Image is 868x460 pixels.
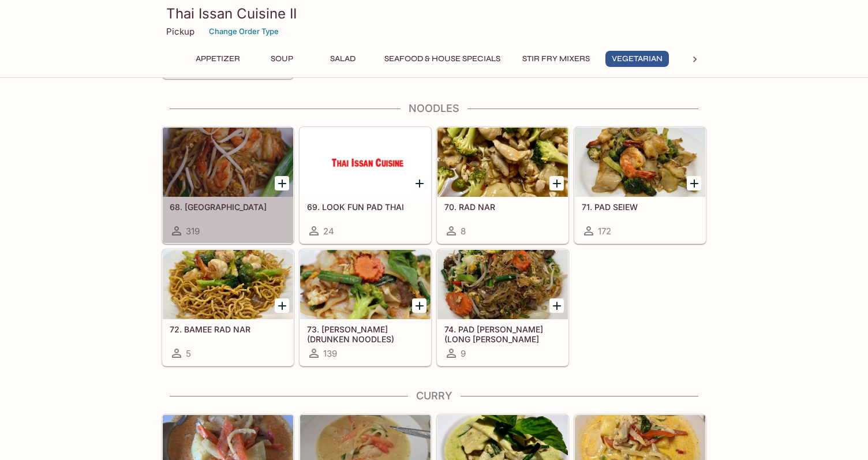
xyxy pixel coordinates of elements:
button: Add 68. PAD THAI [275,176,289,190]
button: Add 71. PAD SEIEW [687,176,701,190]
button: Change Order Type [204,23,284,40]
button: Seafood & House Specials [378,51,507,67]
a: 70. RAD NAR8 [437,127,568,244]
h5: 71. PAD SEIEW [582,202,698,212]
h5: 68. [GEOGRAPHIC_DATA] [170,202,286,212]
button: Appetizer [189,51,246,67]
div: 73. KEE MAO (DRUNKEN NOODLES) [300,250,431,319]
span: 319 [186,226,200,237]
div: 70. RAD NAR [437,128,568,197]
a: 73. [PERSON_NAME] (DRUNKEN NOODLES)139 [300,249,431,366]
button: Vegetarian [605,51,669,67]
button: Add 69. LOOK FUN PAD THAI [412,176,426,190]
h3: Thai Issan Cuisine II [166,5,702,23]
span: 24 [323,226,334,237]
h4: Curry [162,390,706,402]
button: Noodles [678,51,730,67]
button: Add 70. RAD NAR [549,176,564,190]
a: 71. PAD SEIEW172 [574,127,706,244]
h5: 73. [PERSON_NAME] (DRUNKEN NOODLES) [307,324,424,343]
a: 72. BAMEE RAD NAR5 [162,249,294,366]
div: 72. BAMEE RAD NAR [163,250,293,319]
div: 74. PAD WOON SEN (LONG RICE NOODLE) [437,250,568,319]
button: Add 72. BAMEE RAD NAR [275,298,289,313]
h5: 74. PAD [PERSON_NAME] (LONG [PERSON_NAME] NOODLE) [444,324,561,343]
h5: 69. LOOK FUN PAD THAI [307,202,424,212]
div: 68. PAD THAI [163,128,293,197]
span: 139 [323,348,337,359]
span: 9 [461,348,466,359]
span: 8 [461,226,466,237]
button: Salad [317,51,369,67]
a: 69. LOOK FUN PAD THAI24 [300,127,431,244]
button: Soup [256,51,308,67]
h4: Noodles [162,102,706,115]
h5: 72. BAMEE RAD NAR [170,324,286,334]
a: 74. PAD [PERSON_NAME] (LONG [PERSON_NAME] NOODLE)9 [437,249,568,366]
button: Stir Fry Mixers [516,51,596,67]
h5: 70. RAD NAR [444,202,561,212]
p: Pickup [166,26,194,37]
a: 68. [GEOGRAPHIC_DATA]319 [162,127,294,244]
button: Add 73. KEE MAO (DRUNKEN NOODLES) [412,298,426,313]
div: 69. LOOK FUN PAD THAI [300,128,431,197]
button: Add 74. PAD WOON SEN (LONG RICE NOODLE) [549,298,564,313]
span: 5 [186,348,191,359]
span: 172 [598,226,611,237]
div: 71. PAD SEIEW [575,128,705,197]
